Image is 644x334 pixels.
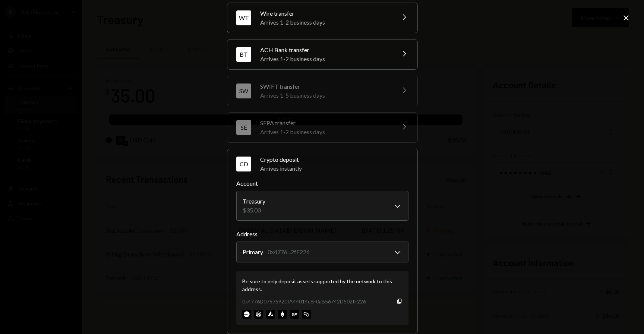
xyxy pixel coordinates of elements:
div: SE [236,120,251,135]
button: WTWire transferArrives 1-2 business days [227,3,417,33]
div: Be sure to only deposit assets supported by the network to this address. [242,277,402,293]
img: base-mainnet [242,310,251,319]
img: arbitrum-mainnet [254,310,263,319]
div: SWIFT transfer [260,82,391,91]
div: Arrives 1-5 business days [260,91,391,100]
div: Arrives 1-2 business days [260,127,391,136]
img: ethereum-mainnet [278,310,287,319]
button: Account [236,191,408,221]
label: Address [236,230,408,239]
div: BT [236,47,251,62]
div: 0x4776...2fF226 [268,248,310,256]
img: avalanche-mainnet [266,310,275,319]
label: Account [236,179,408,188]
div: Arrives 1-2 business days [260,54,391,63]
div: WT [236,10,251,25]
div: SW [236,83,251,98]
div: CD [236,157,251,171]
div: ACH Bank transfer [260,45,391,54]
div: 0x4776D07575920fA44014c6F0aB56742D502fF226 [242,297,366,305]
button: BTACH Bank transferArrives 1-2 business days [227,40,417,69]
div: Wire transfer [260,9,391,18]
img: optimism-mainnet [290,310,299,319]
button: SWSWIFT transferArrives 1-5 business days [227,76,417,106]
button: Address [236,242,408,262]
button: CDCrypto depositArrives instantly [227,149,417,179]
div: Crypto deposit [260,155,408,164]
div: SEPA transfer [260,119,391,127]
button: SESEPA transferArrives 1-2 business days [227,113,417,142]
div: Arrives 1-2 business days [260,18,391,27]
img: polygon-mainnet [302,310,311,319]
div: Arrives instantly [260,164,408,173]
div: CDCrypto depositArrives instantly [236,179,408,325]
